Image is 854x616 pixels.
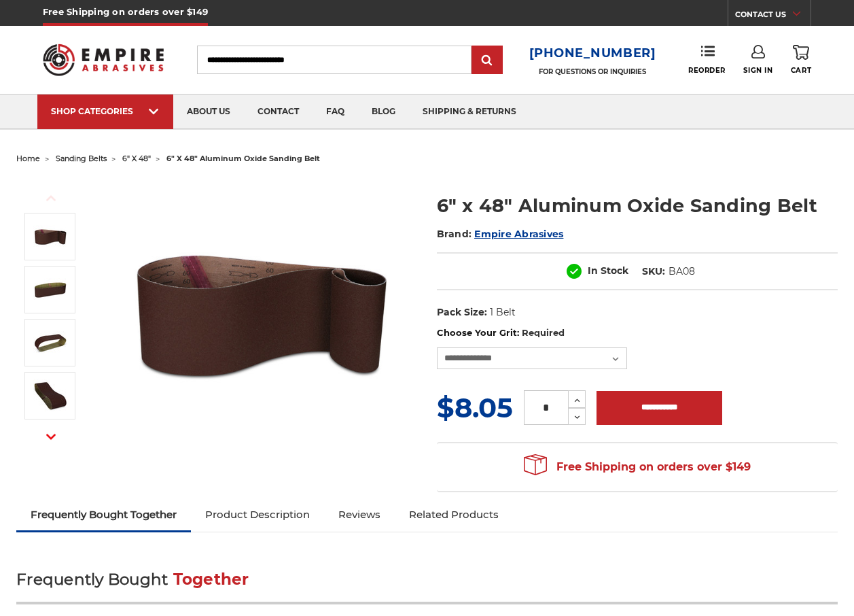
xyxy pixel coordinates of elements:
input: Submit [474,47,501,74]
span: Reorder [688,66,726,75]
span: In Stock [588,264,628,277]
label: Choose Your Grit: [437,326,838,340]
a: CONTACT US [735,7,811,26]
small: Required [522,327,565,338]
div: SHOP CATEGORIES [51,106,160,116]
a: Empire Abrasives [474,228,563,240]
a: blog [358,95,409,129]
span: Free Shipping on orders over $149 [524,454,751,481]
span: $8.05 [437,391,513,424]
dt: Pack Size: [437,305,487,320]
button: Next [35,422,67,451]
a: about us [173,95,244,129]
dd: BA08 [669,264,695,279]
a: Related Products [395,500,513,530]
a: home [16,154,40,163]
dd: 1 Belt [490,305,516,320]
img: Empire Abrasives [43,36,164,84]
span: Brand: [437,228,472,240]
a: sanding belts [56,154,107,163]
img: 6" x 48" Sanding Belt - AOX [33,379,67,413]
a: contact [244,95,313,129]
a: Reviews [324,500,395,530]
img: 6" x 48" AOX Sanding Belt [33,273,67,307]
span: Together [173,570,249,589]
a: Product Description [191,500,324,530]
dt: SKU: [642,264,665,279]
button: Previous [35,184,67,213]
a: Reorder [688,45,726,74]
p: FOR QUESTIONS OR INQUIRIES [529,67,656,76]
span: Sign In [743,66,772,75]
span: Cart [791,66,811,75]
span: 6" x 48" aluminum oxide sanding belt [166,154,320,163]
a: faq [313,95,358,129]
a: 6" x 48" [122,154,151,163]
img: 6" x 48" Sanding Belt - Aluminum Oxide [33,326,67,360]
h1: 6" x 48" Aluminum Oxide Sanding Belt [437,192,838,219]
img: 6" x 48" Aluminum Oxide Sanding Belt [33,220,67,254]
a: Frequently Bought Together [16,500,191,530]
span: Frequently Bought [16,570,168,589]
a: [PHONE_NUMBER] [529,44,656,63]
a: shipping & returns [409,95,530,129]
img: 6" x 48" Aluminum Oxide Sanding Belt [126,178,397,450]
a: Cart [791,45,811,75]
